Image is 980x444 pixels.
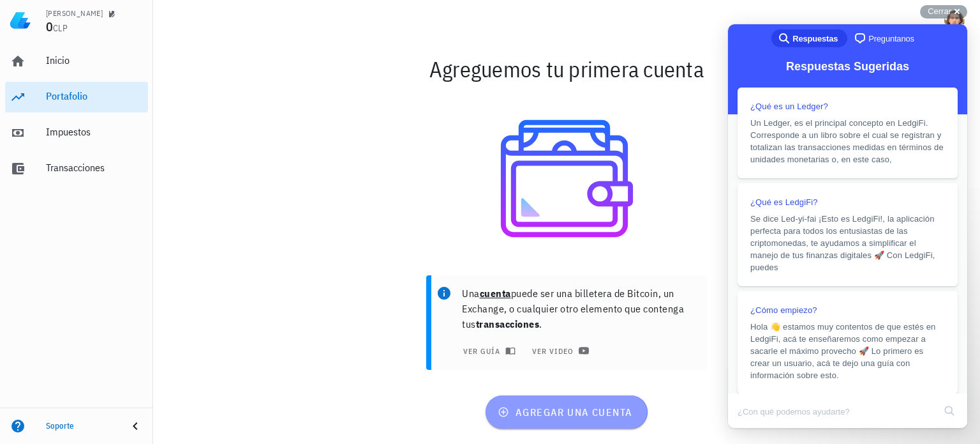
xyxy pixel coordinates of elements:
p: Una puede ser una billetera de Bitcoin, un Exchange, o cualquier otro elemento que contenga tus . [462,286,697,332]
span: ver guía [462,346,513,356]
button: ver guía [454,342,521,360]
b: cuenta [480,287,511,300]
iframe: Help Scout Beacon - Live Chat, Contact Form, and Knowledge Base [728,24,967,428]
a: ver video [523,342,595,360]
span: Cerrar [928,6,951,16]
a: Impuestos [5,118,148,148]
span: agregar una cuenta [500,406,632,418]
span: ver video [531,346,586,356]
div: Transacciones [46,162,143,174]
a: Inicio [5,46,148,77]
button: Cerrar [920,5,967,19]
button: agregar una cuenta [486,395,647,429]
div: Agreguemos tu primera cuenta [189,49,945,89]
a: Portafolio [5,82,148,112]
div: Inicio [46,54,143,66]
div: [PERSON_NAME] [46,8,103,19]
span: 0 [46,18,53,35]
a: Transacciones [5,153,148,184]
div: Impuestos [46,126,143,138]
b: transacciones [476,318,540,330]
img: LedgiFi [10,10,31,31]
span: CLP [53,22,68,34]
div: Portafolio [46,90,143,102]
div: Soporte [46,421,117,431]
div: avatar [944,10,965,31]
